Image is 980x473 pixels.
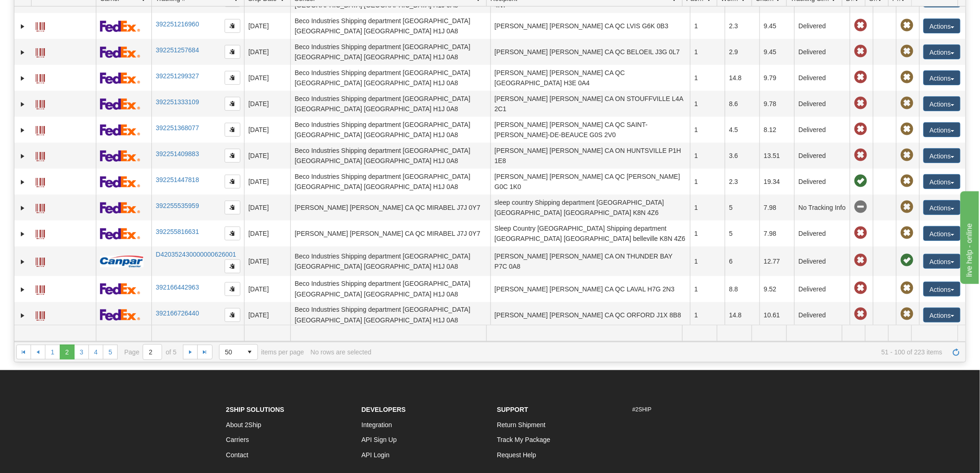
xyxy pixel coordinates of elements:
[244,195,290,221] td: [DATE]
[36,200,45,214] a: Label
[45,345,60,359] a: 1
[156,150,199,158] a: 392251409883
[36,253,45,268] a: Label
[226,451,248,459] a: Contact
[219,344,304,360] span: items per page
[362,451,390,459] a: API Login
[18,177,27,187] a: Expand
[36,122,45,137] a: Label
[36,44,45,59] a: Label
[244,13,290,39] td: [DATE]
[244,169,290,195] td: [DATE]
[497,406,528,413] strong: Support
[900,227,913,240] span: Pickup Not Assigned
[923,19,961,33] button: Actions
[690,91,725,117] td: 1
[900,123,913,136] span: Pickup Not Assigned
[900,149,913,162] span: Pickup Not Assigned
[244,221,290,246] td: [DATE]
[490,195,691,221] td: sleep country Shipping department [GEOGRAPHIC_DATA] [GEOGRAPHIC_DATA] [GEOGRAPHIC_DATA] K8N 4Z6
[794,302,850,328] td: Delivered
[490,91,691,117] td: [PERSON_NAME] [PERSON_NAME] CA ON STOUFFVILLE L4A 2C1
[36,174,45,189] a: Label
[225,123,240,137] button: Copy to clipboard
[290,117,490,143] td: Beco Industries Shipping department [GEOGRAPHIC_DATA] [GEOGRAPHIC_DATA] [GEOGRAPHIC_DATA] H1J 0A8
[100,228,140,240] img: 2 - FedEx Express®
[690,65,725,91] td: 1
[794,39,850,65] td: Delivered
[18,151,27,161] a: Expand
[156,309,199,317] a: 392166726440
[854,227,867,240] span: Late
[794,65,850,91] td: Delivered
[156,72,199,80] a: 392251299327
[760,221,794,246] td: 7.98
[244,246,290,276] td: [DATE]
[225,19,240,33] button: Copy to clipboard
[243,345,258,359] span: select
[760,13,794,39] td: 9.45
[244,39,290,65] td: [DATE]
[290,195,490,221] td: [PERSON_NAME] [PERSON_NAME] CA QC MIRABEL J7J 0Y7
[760,276,794,302] td: 9.52
[690,39,725,65] td: 1
[690,169,725,195] td: 1
[225,201,240,214] button: Copy to clipboard
[156,124,199,132] a: 392251368077
[854,45,867,58] span: Late
[290,169,490,195] td: Beco Industries Shipping department [GEOGRAPHIC_DATA] [GEOGRAPHIC_DATA] [GEOGRAPHIC_DATA] H1J 0A8
[244,276,290,302] td: [DATE]
[225,347,237,357] span: 50
[88,345,103,359] a: 4
[900,201,913,214] span: Pickup Not Assigned
[290,246,490,276] td: Beco Industries Shipping department [GEOGRAPHIC_DATA] [GEOGRAPHIC_DATA] [GEOGRAPHIC_DATA] H1J 0A8
[197,345,212,359] a: Go to the last page
[725,91,760,117] td: 8.6
[725,221,760,246] td: 5
[18,48,27,57] a: Expand
[18,257,27,266] a: Expand
[100,256,144,267] img: 14 - Canpar
[794,91,850,117] td: Delivered
[490,39,691,65] td: [PERSON_NAME] [PERSON_NAME] CA QC BELOEIL J3G 0L7
[760,169,794,195] td: 19.34
[362,421,392,429] a: Integration
[225,282,240,296] button: Copy to clipboard
[923,282,961,296] button: Actions
[290,221,490,246] td: [PERSON_NAME] [PERSON_NAME] CA QC MIRABEL J7J 0Y7
[900,282,913,295] span: Pickup Not Assigned
[244,65,290,91] td: [DATE]
[725,169,760,195] td: 2.3
[794,13,850,39] td: Delivered
[100,309,140,321] img: 2 - FedEx Express®
[923,308,961,322] button: Actions
[923,96,961,111] button: Actions
[497,436,550,443] a: Track My Package
[794,117,850,143] td: Delivered
[36,281,45,296] a: Label
[226,436,249,443] a: Carriers
[490,276,691,302] td: [PERSON_NAME] [PERSON_NAME] CA QC LAVAL H7G 2N3
[18,203,27,213] a: Expand
[156,251,236,258] a: D420352430000000626001
[18,74,27,83] a: Expand
[854,71,867,84] span: Late
[362,406,406,413] strong: Developers
[725,117,760,143] td: 4.5
[18,285,27,294] a: Expand
[36,307,45,322] a: Label
[100,46,140,58] img: 2 - FedEx Express®
[143,345,162,359] input: Page 2
[290,65,490,91] td: Beco Industries Shipping department [GEOGRAPHIC_DATA] [GEOGRAPHIC_DATA] [GEOGRAPHIC_DATA] H1J 0A8
[18,229,27,239] a: Expand
[923,254,961,269] button: Actions
[794,195,850,221] td: No Tracking Info
[226,421,261,429] a: About 2Ship
[633,407,754,413] h6: #2SHIP
[854,282,867,295] span: Late
[18,22,27,31] a: Expand
[900,254,913,267] span: Pickup Successfully created
[854,201,867,214] span: No Tracking Info
[490,65,691,91] td: [PERSON_NAME] [PERSON_NAME] CA QC [GEOGRAPHIC_DATA] H3E 0A4
[725,39,760,65] td: 2.9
